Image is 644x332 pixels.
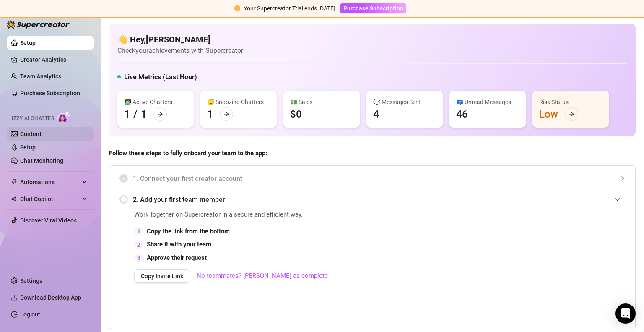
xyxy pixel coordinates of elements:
[197,271,328,281] a: No teammates? [PERSON_NAME] as complete
[456,97,519,107] div: 📪 Unread Messages
[20,217,77,224] a: Discover Viral Videos
[207,97,270,107] div: 😴 Snoozing Chatters
[20,73,61,80] a: Team Analytics
[119,168,625,189] div: 1. Connect your first creator account
[133,173,625,184] span: 1. Connect your first creator account
[124,72,197,82] h5: Live Metrics (Last Hour)
[244,5,337,12] span: Your Supercreator Trial ends [DATE].
[290,107,302,121] div: $0
[7,20,70,29] img: logo-BBDzfeDw.svg
[141,273,183,280] span: Copy Invite Link
[207,107,213,121] div: 1
[119,189,625,210] div: 2. Add your first team member
[12,115,54,123] span: Izzy AI Chatter
[141,107,147,121] div: 1
[569,111,574,117] span: arrow-right
[124,107,130,121] div: 1
[20,131,42,137] a: Content
[157,111,163,117] span: arrow-right
[615,303,636,324] div: Open Intercom Messenger
[373,107,379,121] div: 4
[11,179,18,186] span: thunderbolt
[223,111,229,117] span: arrow-right
[343,5,403,12] span: Purchase Subscription
[147,227,230,235] strong: Copy the link from the bottom
[109,149,267,157] strong: Follow these steps to fully onboard your team to the app:
[147,254,207,261] strong: Approve their request
[290,97,353,107] div: 💵 Sales
[134,240,143,249] div: 2
[20,39,36,46] a: Setup
[134,253,143,262] div: 3
[20,192,80,206] span: Chat Copilot
[57,111,70,123] img: AI Chatter
[134,227,143,236] div: 1
[134,269,190,283] button: Copy Invite Link
[340,5,406,12] a: Purchase Subscription
[117,34,243,45] h4: 👋 Hey, [PERSON_NAME]
[147,241,211,248] strong: Share it with your team
[456,107,468,121] div: 46
[11,196,16,202] img: Chat Copilot
[117,45,243,56] article: Check your achievements with Supercreator
[20,277,42,284] a: Settings
[20,53,87,66] a: Creator Analytics
[133,194,625,205] span: 2. Add your first team member
[20,311,40,318] a: Log out
[20,144,36,151] a: Setup
[124,97,187,107] div: 👩‍💻 Active Chatters
[11,294,18,301] span: download
[615,197,620,202] span: expanded
[373,97,436,107] div: 💬 Messages Sent
[340,3,406,13] button: Purchase Subscription
[457,210,625,317] iframe: Adding Team Members
[134,210,436,220] span: Work together on Supercreator in a secure and efficient way.
[620,176,625,181] span: collapsed
[20,157,63,164] a: Chat Monitoring
[539,97,602,107] div: Risk Status
[20,294,81,301] span: Download Desktop App
[20,175,80,189] span: Automations
[234,5,240,11] span: exclamation-circle
[20,90,80,97] a: Purchase Subscription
